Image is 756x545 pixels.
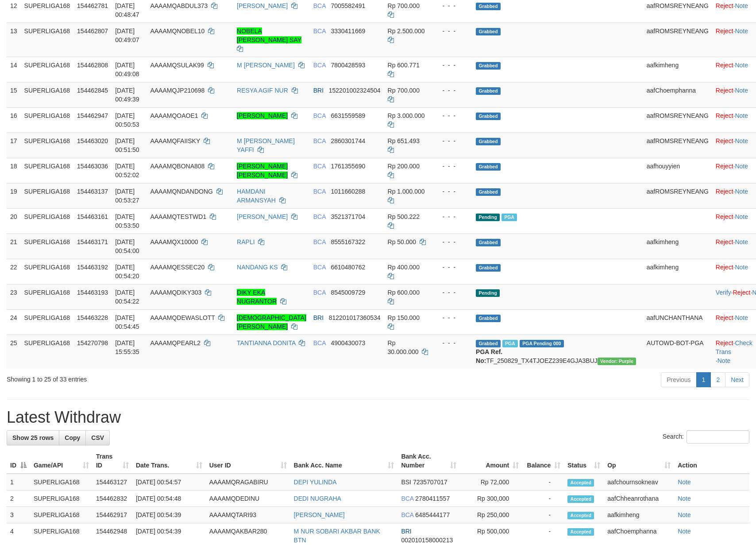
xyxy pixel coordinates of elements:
td: aafROMSREYNEANG [643,107,712,132]
span: Rp 600.000 [388,289,420,296]
div: - - - [435,27,469,35]
td: 154462832 [93,490,132,507]
div: - - - [435,313,469,322]
span: 154463193 [77,289,108,296]
a: Reject [716,264,733,271]
a: HAMDANI ARMANSYAH [237,188,276,204]
a: Show 25 rows [7,430,59,445]
span: Rp 3.000.000 [388,112,425,119]
span: Rp 600.771 [388,62,420,69]
span: BRI [313,314,324,321]
a: Copy [59,430,86,445]
th: User ID: activate to sort column ascending [206,448,290,474]
span: Rp 50.000 [388,238,417,245]
td: 25 [7,335,21,369]
span: Grabbed [476,28,501,35]
span: BCA [401,511,413,518]
span: AAAAMQNDANDONG [150,188,213,195]
span: AAAAMQSULAK99 [150,62,204,69]
span: BRI [401,528,411,535]
span: Marked by aafmaleo [502,340,518,347]
td: 16 [7,107,21,132]
td: 154462917 [93,507,132,523]
span: BCA [313,188,326,195]
td: SUPERLIGA168 [21,259,74,284]
td: - [522,507,564,523]
th: Op: activate to sort column ascending [604,448,674,474]
a: Reject [716,2,733,9]
span: Copy 4900430073 to clipboard [331,339,365,346]
span: AAAAMQESSEC20 [150,264,204,271]
th: Trans ID: activate to sort column ascending [93,448,132,474]
th: Amount: activate to sort column ascending [460,448,522,474]
a: Note [735,137,748,144]
span: 154462781 [77,2,108,9]
span: Copy 1011660288 to clipboard [331,188,365,195]
a: Reject [716,238,733,245]
span: BCA [313,238,326,245]
span: [DATE] 00:54:20 [115,264,139,280]
a: TANTIANNA DONITA [237,339,296,346]
a: Reject [716,27,733,35]
td: [DATE] 00:54:39 [132,507,206,523]
th: Date Trans.: activate to sort column ascending [132,448,206,474]
td: 154463127 [93,474,132,490]
td: [DATE] 00:54:57 [132,474,206,490]
span: BRI [313,87,324,94]
span: Rp 400.000 [388,264,420,271]
a: Note [735,2,748,9]
span: 154463137 [77,188,108,195]
a: NANDANG KS [237,264,278,271]
th: Bank Acc. Name: activate to sort column ascending [290,448,398,474]
span: BCA [401,495,413,502]
td: aafkimheng [643,259,712,284]
a: Reject [716,188,733,195]
span: AAAAMQX10000 [150,238,198,245]
span: [DATE] 00:53:50 [115,213,139,229]
span: Copy 6485444177 to clipboard [415,511,450,518]
span: AAAAMQJP210698 [150,87,204,94]
td: 14 [7,57,21,82]
a: Reject [716,112,733,119]
span: Rp 700.000 [388,2,420,9]
th: Balance: activate to sort column ascending [522,448,564,474]
td: 15 [7,82,21,107]
span: Copy 7005582491 to clipboard [331,2,365,9]
span: Copy 152201002324504 to clipboard [329,87,381,94]
span: Grabbed [476,188,501,196]
span: Grabbed [476,62,501,70]
span: BCA [313,137,326,144]
a: RAPLI [237,238,255,245]
span: BCA [313,2,326,9]
span: Rp 500.222 [388,213,420,220]
span: [DATE] 00:54:00 [115,238,139,254]
td: SUPERLIGA168 [21,23,74,57]
span: [DATE] 00:52:02 [115,163,139,179]
a: M NUR SOBARI AKBAR BANK BTN [294,528,380,544]
a: DEPI YULINDA [294,479,337,486]
td: aafROMSREYNEANG [643,183,712,208]
th: Bank Acc. Number: activate to sort column ascending [397,448,460,474]
span: Copy 3330411669 to clipboard [331,27,365,35]
span: BCA [313,62,326,69]
div: - - - [435,86,469,95]
span: Show 25 rows [12,434,54,441]
label: Search: [663,430,749,444]
a: Note [735,213,748,220]
span: 154462845 [77,87,108,94]
span: AAAAMQDEWASLOTT [150,314,215,321]
td: 19 [7,183,21,208]
a: Note [735,62,748,69]
span: 154463161 [77,213,108,220]
td: TF_250829_TX4TJOEZ239E4GJA3BUJ [472,335,643,369]
span: Grabbed [476,87,501,95]
span: Accepted [567,512,594,519]
span: [DATE] 00:51:50 [115,137,139,153]
a: Reject [716,87,733,94]
a: [PERSON_NAME] [294,511,345,518]
a: Note [735,112,748,119]
span: [DATE] 00:49:39 [115,87,139,103]
span: Vendor URL: https://trx4.1velocity.biz [598,358,636,365]
td: 20 [7,208,21,234]
span: Copy 002010158000213 to clipboard [401,537,453,544]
